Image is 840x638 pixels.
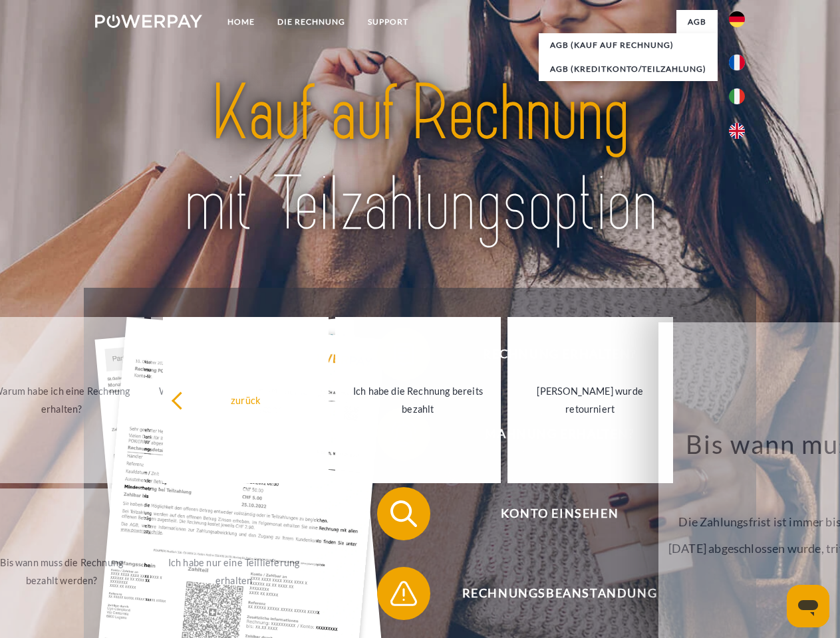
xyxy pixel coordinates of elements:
[216,10,266,34] a: Home
[396,487,722,540] span: Konto einsehen
[787,585,829,627] iframe: Schaltfläche zum Öffnen des Messaging-Fensters
[266,10,356,34] a: DIE RECHNUNG
[159,554,309,589] div: Ich habe nur eine Teillieferung erhalten
[171,391,321,409] div: zurück
[676,10,718,34] a: agb
[729,123,745,139] img: en
[377,487,723,540] button: Konto einsehen
[387,497,420,530] img: qb_search.svg
[515,382,665,418] div: [PERSON_NAME] wurde retourniert
[729,54,745,70] img: fr
[377,567,723,620] button: Rechnungsbeanstandung
[729,88,745,104] img: it
[539,57,718,81] a: AGB (Kreditkonto/Teilzahlung)
[729,11,745,27] img: de
[95,15,202,28] img: logo-powerpay-white.svg
[396,567,722,620] span: Rechnungsbeanstandung
[539,33,718,57] a: AGB (Kauf auf Rechnung)
[356,10,420,34] a: SUPPORT
[343,382,493,418] div: Ich habe die Rechnung bereits bezahlt
[387,577,420,610] img: qb_warning.svg
[127,64,713,255] img: title-powerpay_de.svg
